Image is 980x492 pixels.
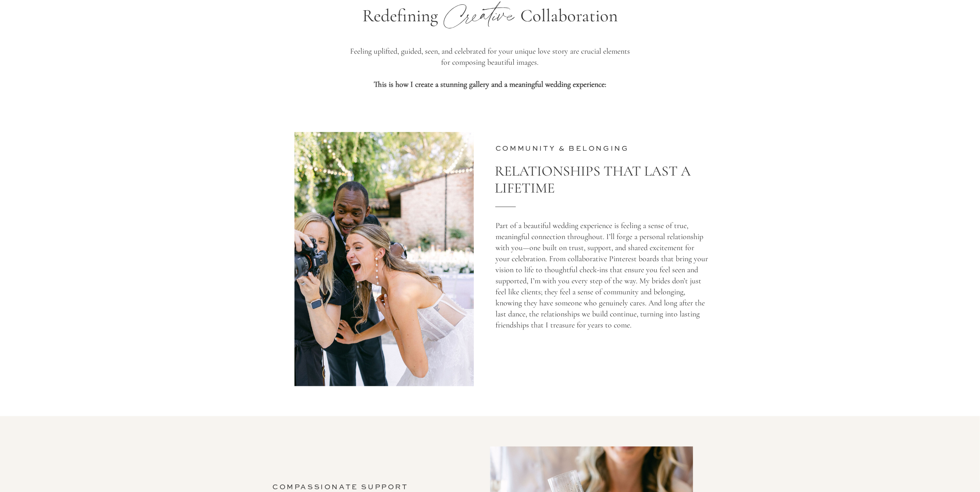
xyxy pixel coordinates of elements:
b: This is how I create a stunning gallery and a meaningful wedding experience: [374,80,606,89]
p: Feeling uplifted, guided, seen, and celebrated for your unique love story are crucial elements fo... [326,46,654,91]
p: RELATIONSHIPS THAT LAST A LIFETIME [495,163,707,180]
h3: Creative [444,15,519,37]
h3: COMPASSIONATE SUPPORT [272,481,438,488]
h3: community & belonging [496,142,706,150]
h3: Redefining Collaboration​​​​​​​ [309,5,671,25]
p: Part of a beautiful wedding experience is feeling a sense of true, meaningful connection througho... [496,220,708,305]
